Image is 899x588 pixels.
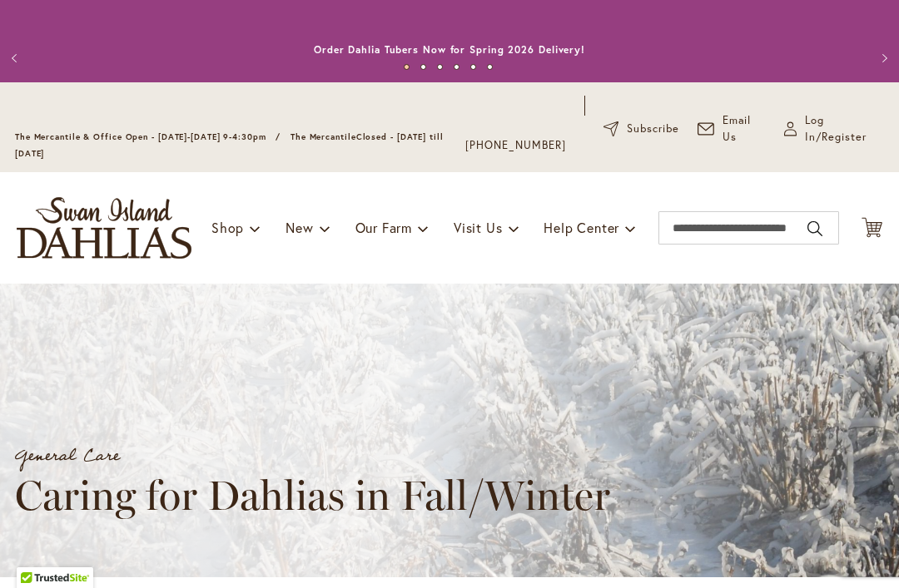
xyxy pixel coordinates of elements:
span: Our Farm [355,219,412,236]
button: 5 of 6 [470,64,476,70]
a: General Care [15,440,119,472]
a: [PHONE_NUMBER] [465,137,566,154]
h1: Caring for Dahlias in Fall/Winter [15,472,689,520]
button: 2 of 6 [420,64,426,70]
span: Help Center [544,219,619,236]
span: The Mercantile & Office Open - [DATE]-[DATE] 9-4:30pm / The Mercantile [15,131,356,142]
button: 3 of 6 [437,64,443,70]
a: Email Us [698,112,766,146]
a: Subscribe [603,121,679,137]
span: Subscribe [627,121,679,137]
button: 6 of 6 [487,64,493,70]
span: Email Us [723,112,767,146]
a: store logo [17,197,191,259]
span: Visit Us [454,219,502,236]
span: Shop [211,219,244,236]
span: New [286,219,313,236]
span: Log In/Register [805,112,884,146]
a: Order Dahlia Tubers Now for Spring 2026 Delivery! [314,43,585,56]
a: Log In/Register [784,112,884,146]
button: 4 of 6 [454,64,459,70]
button: 1 of 6 [404,64,410,70]
button: Next [866,42,899,75]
